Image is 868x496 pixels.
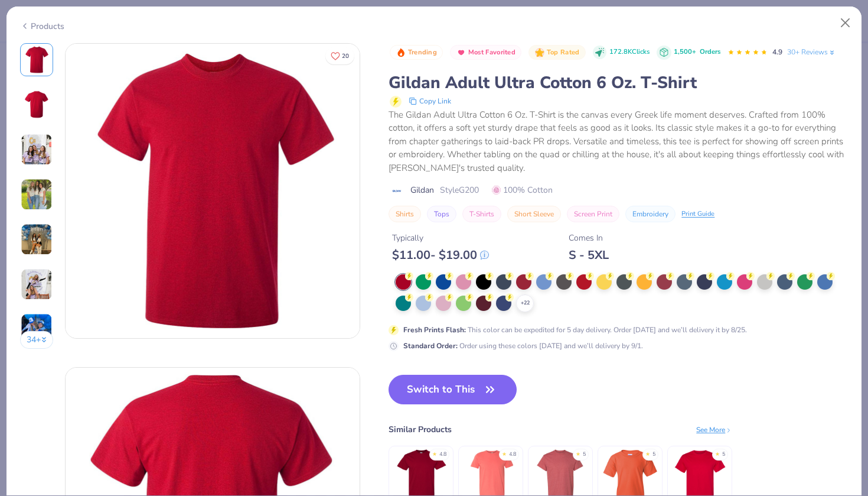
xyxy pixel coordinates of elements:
button: Badge Button [528,45,585,60]
a: 30+ Reviews [787,47,836,57]
button: Embroidery [625,206,676,222]
span: 172.8K Clicks [609,47,650,57]
div: Comes In [569,232,609,244]
div: 4.9 Stars [727,43,768,62]
img: Front [66,44,360,338]
img: Back [22,90,51,119]
button: Shirts [389,206,421,222]
button: Close [834,12,857,34]
span: + 22 [521,299,530,307]
div: S - 5XL [569,248,609,262]
div: Gildan Adult Ultra Cotton 6 Oz. T-Shirt [389,72,848,94]
div: 1,500+ [674,47,720,57]
div: ★ [432,450,437,455]
img: User generated content [21,223,53,255]
img: User generated content [21,268,53,300]
div: Products [20,20,64,33]
img: User generated content [21,179,53,210]
div: ★ [576,450,580,455]
span: Most Favorited [468,49,515,56]
div: ★ [502,450,507,455]
div: This color can be expedited for 5 day delivery. Order [DATE] and we’ll delivery it by 8/25. [403,325,747,335]
img: Most Favorited sort [456,48,466,57]
div: ★ [715,450,720,455]
div: Print Guide [681,209,714,219]
div: 4.8 [509,450,516,459]
div: 5 [652,450,655,459]
button: copy to clipboard [405,94,455,108]
div: Similar Products [389,423,452,436]
span: 4.9 [772,47,782,57]
span: Top Rated [547,49,580,56]
button: Screen Print [567,206,619,222]
span: 20 [342,53,349,59]
button: 34+ [20,331,54,349]
span: 100% Cotton [492,184,553,196]
span: Style G200 [440,184,479,196]
div: $ 11.00 - $ 19.00 [392,248,489,262]
img: Top Rated sort [535,48,544,57]
button: Badge Button [450,45,521,60]
img: User generated content [21,313,53,345]
button: T-Shirts [462,206,501,222]
button: Switch to This [389,375,517,404]
button: Tops [427,206,456,222]
strong: Fresh Prints Flash : [403,325,466,335]
div: 5 [583,450,586,459]
div: 4.8 [439,450,446,459]
span: Gildan [410,184,434,196]
span: Trending [408,49,437,56]
span: Orders [700,47,720,56]
div: The Gildan Adult Ultra Cotton 6 Oz. T-Shirt is the canvas every Greek life moment deserves. Craft... [389,108,848,175]
img: brand logo [389,186,404,196]
img: Front [22,46,51,74]
img: Trending sort [396,48,406,57]
button: Badge Button [390,45,443,60]
div: 5 [722,450,725,459]
img: User generated content [21,134,53,166]
div: Typically [392,232,489,244]
div: ★ [645,450,650,455]
button: Short Sleeve [507,206,561,222]
div: See More [696,424,732,435]
div: Order using these colors [DATE] and we’ll delivery by 9/1. [403,341,643,351]
button: Like [325,47,354,64]
strong: Standard Order : [403,341,458,351]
